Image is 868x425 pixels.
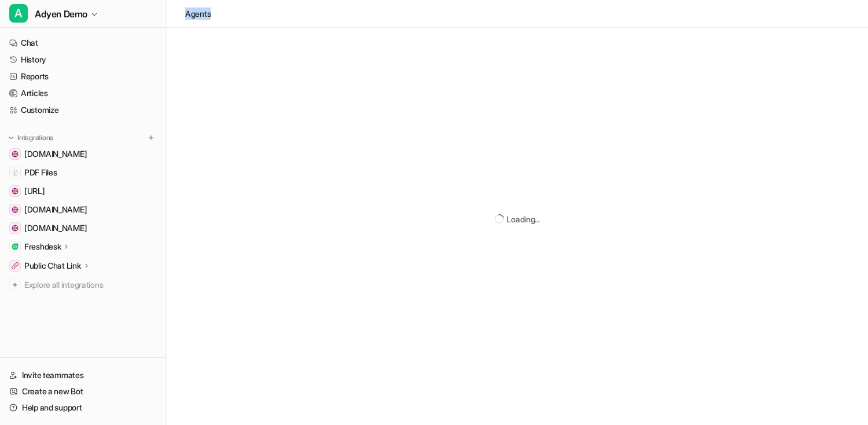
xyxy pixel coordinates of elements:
span: A [9,4,28,23]
img: PDF Files [12,169,19,176]
a: dashboard.eesel.ai[URL] [5,183,161,199]
span: [DOMAIN_NAME] [24,222,87,234]
div: Agents [185,8,211,20]
a: Invite teammates [5,367,161,383]
a: Reports [5,68,161,85]
a: Help and support [5,400,161,416]
span: [URL] [24,185,45,197]
span: Explore all integrations [24,276,157,294]
span: Adyen Demo [35,6,87,22]
div: Loading... [506,213,539,225]
a: Chat [5,35,161,51]
img: Freshdesk [12,243,19,250]
a: example.com[DOMAIN_NAME] [5,201,161,218]
a: Articles [5,85,161,101]
img: expand menu [7,134,15,142]
span: [DOMAIN_NAME] [24,204,87,215]
a: help.adyen.com[DOMAIN_NAME] [5,146,161,162]
p: Freshdesk [24,241,61,252]
span: PDF Files [24,167,57,178]
img: help.adyen.com [12,151,19,157]
img: dashboard.eesel.ai [12,188,19,195]
span: [DOMAIN_NAME] [24,148,87,160]
a: www.newmarketholidays.co.uk[DOMAIN_NAME] [5,220,161,236]
a: History [5,52,161,68]
button: Integrations [5,132,57,144]
a: PDF FilesPDF Files [5,164,161,181]
img: menu_add.svg [147,134,155,142]
img: example.com [12,206,19,213]
img: Public Chat Link [12,262,19,269]
img: www.newmarketholidays.co.uk [12,225,19,232]
img: explore all integrations [9,279,21,291]
a: Create a new Bot [5,383,161,400]
a: Explore all integrations [5,277,161,293]
p: Public Chat Link [24,260,81,272]
p: Integrations [17,133,53,142]
a: Customize [5,102,161,118]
